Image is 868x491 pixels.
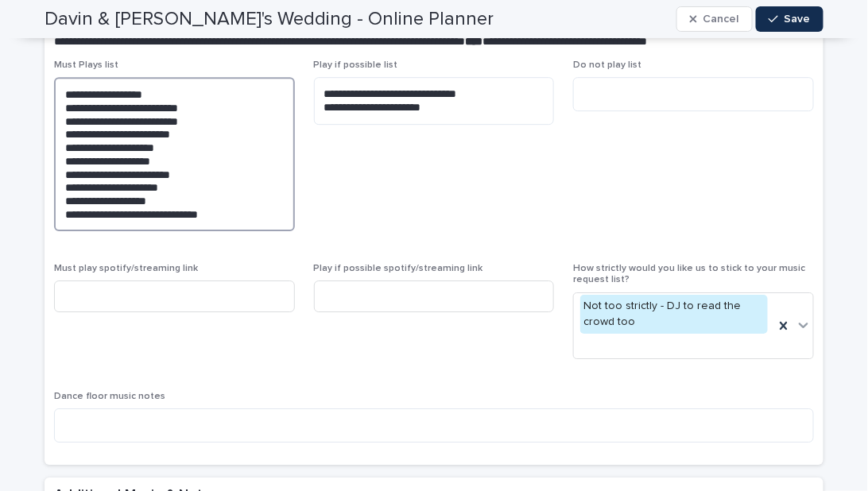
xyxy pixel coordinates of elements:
[676,6,753,32] button: Cancel
[45,8,494,31] h2: Davin & [PERSON_NAME]'s Wedding - Online Planner
[54,392,165,401] span: Dance floor music notes
[54,264,198,273] span: Must play spotify/streaming link
[785,14,811,25] span: Save
[314,60,398,70] span: Play if possible list
[703,14,739,25] span: Cancel
[54,60,118,70] span: Must Plays list
[580,295,768,334] div: Not too strictly - DJ to read the crowd too
[573,264,805,284] span: How strictly would you like us to stick to your music request list?
[314,264,483,273] span: Play if possible spotify/streaming link
[756,6,823,32] button: Save
[573,60,641,70] span: Do not play list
